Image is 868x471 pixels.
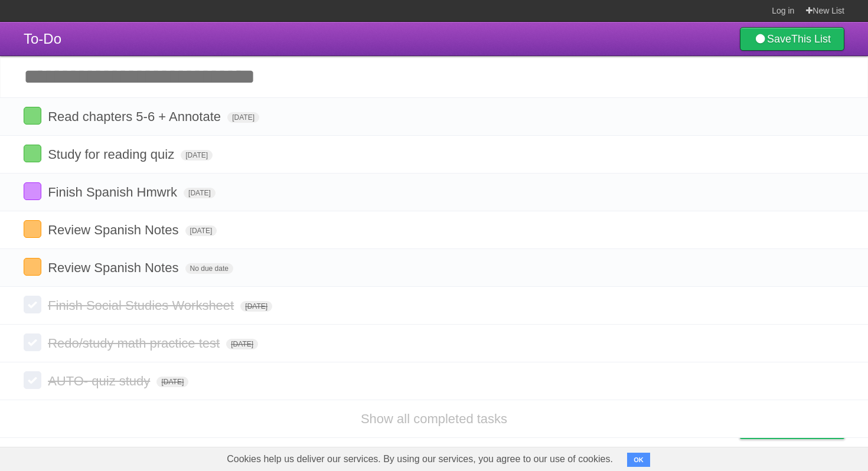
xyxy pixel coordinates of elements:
label: Done [24,182,41,200]
span: Buy me a coffee [765,418,838,439]
span: Redo/study math practice test [48,336,223,351]
span: AUTO- quiz study [48,374,153,388]
a: SaveThis List [740,27,844,51]
span: Read chapters 5-6 + Annotate [48,109,224,124]
span: [DATE] [226,339,258,349]
span: [DATE] [185,225,217,236]
span: [DATE] [240,301,272,312]
label: Done [24,333,41,351]
span: [DATE] [156,377,188,387]
label: Done [24,371,41,389]
span: Finish Social Studies Worksheet [48,298,237,313]
label: Done [24,145,41,162]
label: Done [24,258,41,276]
span: [DATE] [227,112,259,123]
label: Done [24,107,41,125]
button: OK [627,453,650,467]
b: This List [791,33,831,45]
span: Study for reading quiz [48,147,177,162]
span: Finish Spanish Hmwrk [48,185,180,199]
span: [DATE] [184,188,216,198]
label: Done [24,296,41,313]
span: To-Do [24,31,61,47]
span: Cookies help us deliver our services. By using our services, you agree to our use of cookies. [215,447,625,471]
span: Review Spanish Notes [48,223,181,237]
a: Show all completed tasks [361,411,507,426]
span: [DATE] [181,150,213,161]
span: No due date [185,263,233,274]
span: Review Spanish Notes [48,260,181,275]
label: Done [24,220,41,238]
